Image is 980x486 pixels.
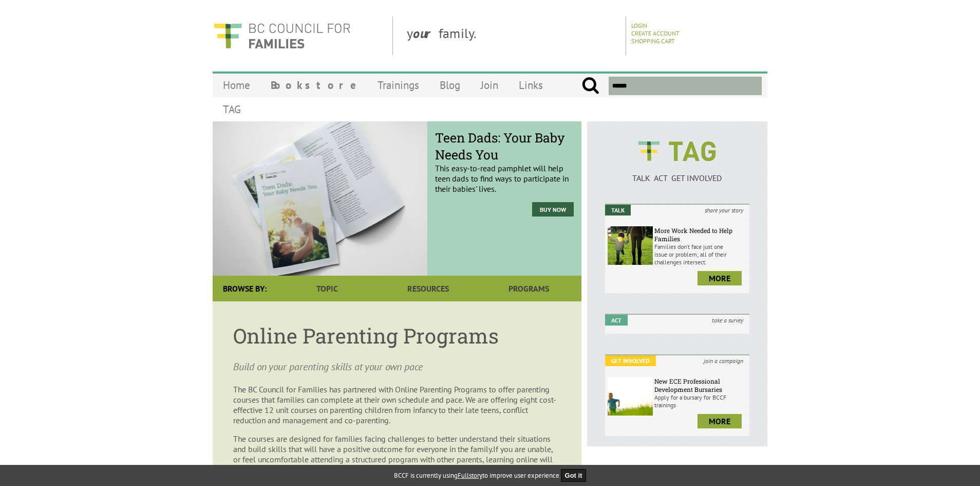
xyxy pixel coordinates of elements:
[260,73,367,97] a: Bookstore
[605,205,631,215] em: Talk
[399,16,626,55] div: y family.
[458,471,482,480] a: Fullstory
[532,202,574,217] a: Buy Now
[698,414,742,428] a: more
[378,276,478,301] a: Resources
[213,97,251,121] a: TAG
[429,73,470,97] a: Blog
[233,434,561,475] p: The courses are designed for families facing challenges to better understand their situations and...
[631,29,680,37] a: Create Account
[435,129,574,163] span: Teen Dads: Your Baby Needs You
[233,444,553,475] span: If you are unable, or feel uncomfortable attending a structured program with other parents, learn...
[654,393,747,409] p: Apply for a bursary for BCCF trainings
[479,276,579,301] a: Programs
[698,355,749,366] i: join a campaign
[699,205,749,215] i: share your story
[413,25,439,42] strong: our
[654,226,747,243] h6: More Work Needed to Help Families
[233,384,561,425] p: The BC Council for Families has partnered with Online Parenting Programs to offer parenting cours...
[213,276,277,301] div: Browse By:
[698,271,742,285] a: more
[605,173,749,183] p: TALK ACT GET INVOLVED
[605,315,628,326] em: Act
[631,37,675,45] a: Shopping Cart
[367,73,429,97] a: Trainings
[631,132,723,171] img: BCCF's TAG Logo
[631,22,647,29] a: Login
[605,355,656,366] em: Get Involved
[581,77,599,95] input: Submit
[233,322,561,349] h1: Online Parenting Programs
[277,276,378,301] a: Topic
[470,73,508,97] a: Join
[233,359,561,374] p: Build on your parenting skills at your own pace
[561,469,587,482] button: Got it
[654,243,747,266] p: Families don’t face just one issue or problem; all of their challenges intersect.
[605,163,749,183] a: TALK ACT GET INVOLVED
[213,16,351,55] img: BC Council for FAMILIES
[213,73,260,97] a: Home
[654,377,747,393] h6: New ECE Professional Development Bursaries
[508,73,553,97] a: Links
[435,137,574,194] p: This easy-to-read pamphlet will help teen dads to find ways to participate in their babies' lives.
[706,315,749,326] i: take a survey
